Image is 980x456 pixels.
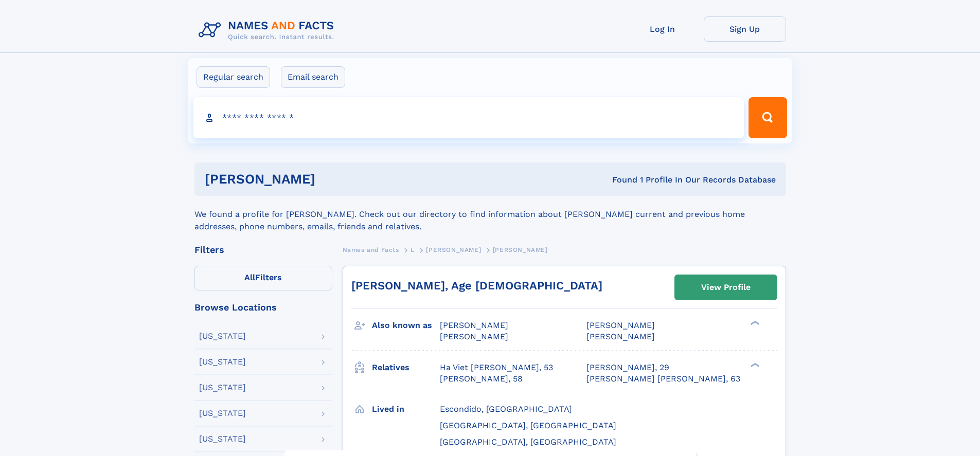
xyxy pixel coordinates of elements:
[440,437,616,447] span: [GEOGRAPHIC_DATA], [GEOGRAPHIC_DATA]
[440,373,523,385] a: [PERSON_NAME], 58
[440,404,572,414] span: Escondido, [GEOGRAPHIC_DATA]
[493,246,548,253] span: [PERSON_NAME]
[701,276,751,299] div: View Profile
[197,66,270,88] label: Regular search
[411,246,415,253] span: L
[440,332,508,341] span: [PERSON_NAME]
[464,174,776,186] div: Found 1 Profile In Our Records Database
[675,275,777,300] a: View Profile
[749,97,787,138] button: Search Button
[372,317,440,334] h3: Also known as
[199,332,246,340] div: [US_STATE]
[194,16,343,44] img: Logo Names and Facts
[194,245,332,254] div: Filters
[244,272,255,282] span: All
[440,421,616,430] span: [GEOGRAPHIC_DATA], [GEOGRAPHIC_DATA]
[586,362,669,373] a: [PERSON_NAME], 29
[586,373,740,385] a: [PERSON_NAME] [PERSON_NAME], 63
[748,320,760,326] div: ❯
[199,409,246,417] div: [US_STATE]
[194,266,332,290] label: Filters
[426,246,481,253] span: [PERSON_NAME]
[440,320,508,330] span: [PERSON_NAME]
[586,332,655,341] span: [PERSON_NAME]
[194,196,786,233] div: We found a profile for [PERSON_NAME]. Check out our directory to find information about [PERSON_N...
[372,359,440,376] h3: Relatives
[704,16,786,42] a: Sign Up
[199,358,246,366] div: [US_STATE]
[205,173,464,186] h1: [PERSON_NAME]
[193,97,744,138] input: search input
[199,384,246,392] div: [US_STATE]
[372,400,440,418] h3: Lived in
[440,362,553,373] a: Ha Viet [PERSON_NAME], 53
[621,16,704,42] a: Log In
[194,303,332,312] div: Browse Locations
[281,66,345,88] label: Email search
[586,320,655,330] span: [PERSON_NAME]
[411,243,415,256] a: L
[748,361,760,368] div: ❯
[426,243,481,256] a: [PERSON_NAME]
[343,243,399,256] a: Names and Facts
[351,279,602,292] a: [PERSON_NAME], Age [DEMOGRAPHIC_DATA]
[199,435,246,443] div: [US_STATE]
